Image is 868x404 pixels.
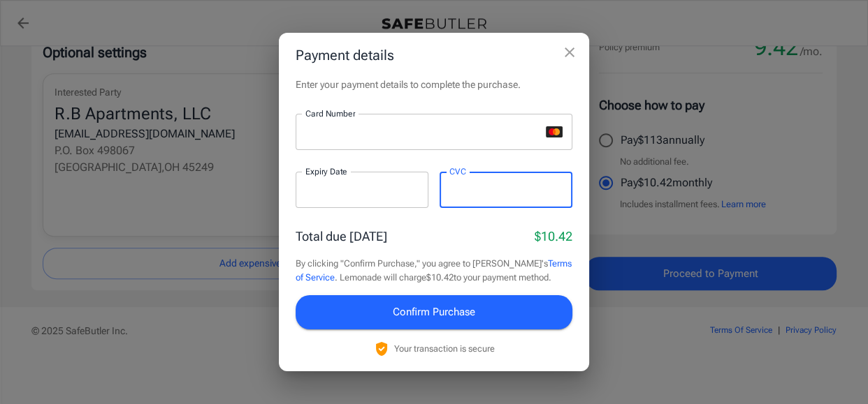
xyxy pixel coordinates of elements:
[296,295,572,329] button: Confirm Purchase
[305,107,355,119] label: Card Number
[305,126,540,139] iframe: Secure card number input frame
[305,165,347,177] label: Expiry Date
[305,184,419,197] iframe: Secure expiration date input frame
[296,77,572,91] p: Enter your payment details to complete the purchase.
[449,184,563,197] iframe: Secure CVC input frame
[546,126,563,137] svg: mastercard
[393,303,475,321] span: Confirm Purchase
[296,227,387,246] p: Total due [DATE]
[296,258,572,283] a: Terms of Service
[556,38,584,66] button: close
[394,342,495,355] p: Your transaction is secure
[535,227,572,246] p: $10.42
[449,165,466,177] label: CVC
[296,257,572,284] p: By clicking "Confirm Purchase," you agree to [PERSON_NAME]'s . Lemonade will charge $10.42 to you...
[279,33,589,77] h2: Payment details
